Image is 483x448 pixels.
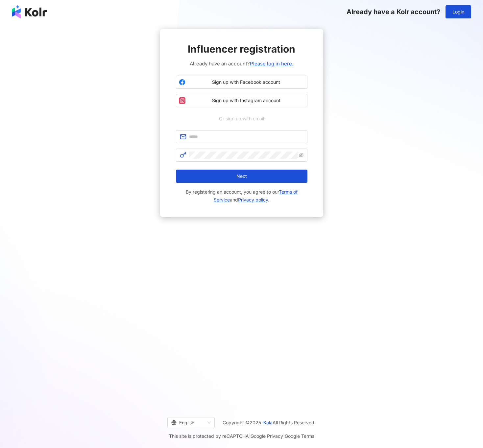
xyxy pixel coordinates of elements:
button: Next [176,170,307,183]
button: Sign up with Instagram account [176,94,307,107]
span: Copyright © 2025 All Rights Reserved. [223,419,316,427]
span: Sign up with Instagram account [188,97,304,104]
span: Or sign up with email [214,115,269,122]
a: Please log in here. [250,60,293,67]
span: eye-invisible [299,153,303,157]
a: Privacy policy [238,197,268,202]
span: | [283,433,285,439]
a: iKala [262,420,273,425]
span: Sign up with Facebook account [188,79,304,85]
span: Login [452,9,464,14]
button: Sign up with Facebook account [176,76,307,89]
button: Login [446,5,471,18]
img: logo [12,5,47,18]
a: Google Privacy [251,433,283,439]
span: Already have an account? [190,60,293,68]
span: This site is protected by reCAPTCHA [169,432,314,440]
span: Next [236,174,247,179]
span: By registering an account, you agree to our and . [176,188,307,204]
span: Influencer registration [188,42,295,56]
a: Google Terms [285,433,314,439]
div: English [171,417,205,428]
span: | [249,433,251,439]
span: Already have a Kolr account? [347,8,440,16]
